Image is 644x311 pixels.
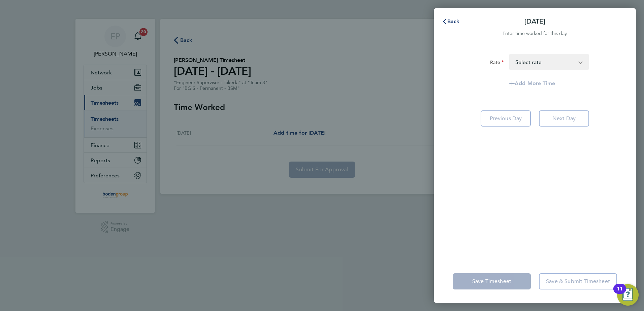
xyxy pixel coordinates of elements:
[434,30,636,38] div: Enter time worked for this day.
[447,18,460,25] span: Back
[490,59,504,67] label: Rate
[435,15,466,28] button: Back
[617,289,623,298] div: 11
[524,17,545,26] p: [DATE]
[617,284,639,306] button: Open Resource Center, 11 new notifications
